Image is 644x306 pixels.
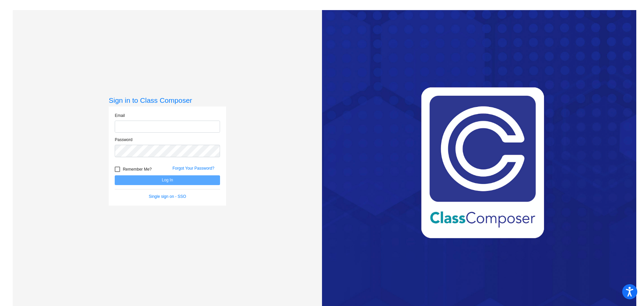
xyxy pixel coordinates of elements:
label: Password [115,137,132,143]
h3: Sign in to Class Composer [109,96,226,104]
button: Log In [115,175,220,185]
span: Remember Me? [123,165,152,173]
a: Forgot Your Password? [172,166,214,171]
label: Email [115,113,125,119]
a: Single sign on - SSO [149,194,186,199]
